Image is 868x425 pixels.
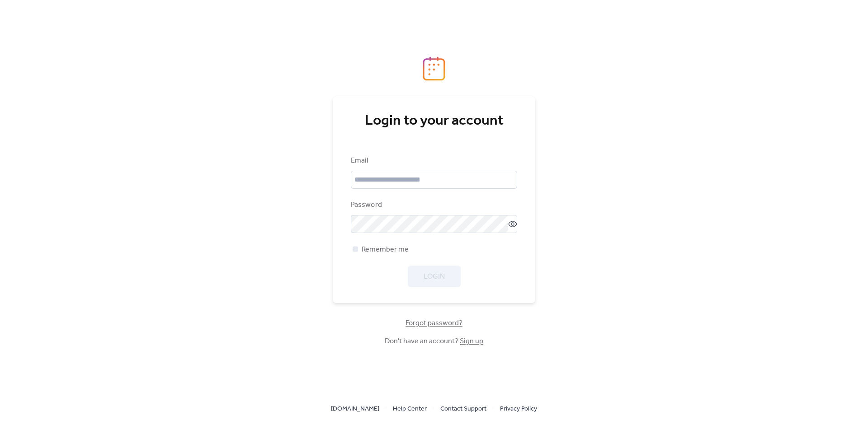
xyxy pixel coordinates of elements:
span: Remember me [362,244,409,255]
div: Password [351,200,515,210]
span: Forgot password? [406,318,462,329]
a: Sign up [460,334,483,348]
span: Don't have an account? [385,336,483,347]
a: [DOMAIN_NAME] [331,403,379,414]
a: Forgot password? [406,321,462,326]
span: Contact Support [440,404,486,415]
a: Contact Support [440,403,486,414]
span: [DOMAIN_NAME] [331,404,379,415]
span: Privacy Policy [500,404,537,415]
img: logo [423,56,445,81]
div: Email [351,155,515,166]
a: Privacy Policy [500,403,537,414]
a: Help Center [393,403,427,414]
span: Help Center [393,404,427,415]
div: Login to your account [351,112,517,130]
